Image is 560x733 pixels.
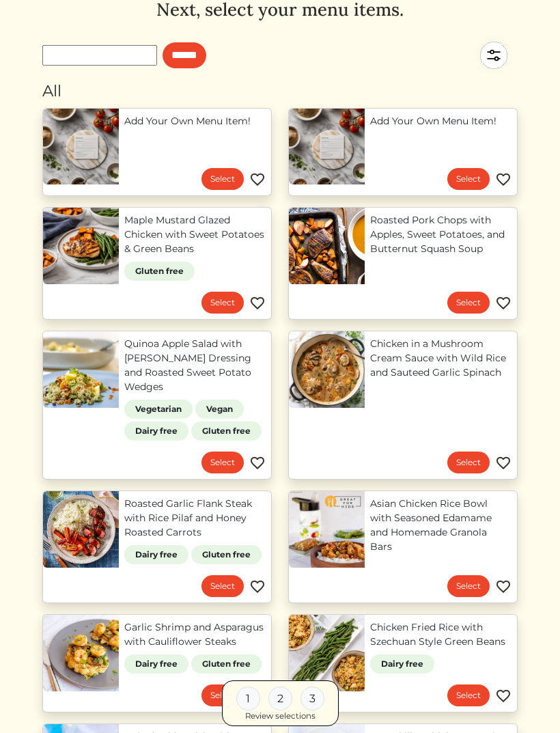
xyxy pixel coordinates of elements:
a: Quinoa Apple Salad with [PERSON_NAME] Dressing and Roasted Sweet Potato Wedges [124,337,266,394]
img: Favorite menu item [495,295,512,312]
a: Select [201,292,244,314]
div: 1 [236,687,260,710]
img: Favorite menu item [249,295,266,312]
a: 1 2 3 Review selections [222,680,339,726]
a: Select [447,575,490,597]
div: 2 [268,687,292,710]
img: filter-5a7d962c2457a2d01fc3f3b070ac7679cf81506dd4bc827d76cf1eb68fb85cd7.svg [470,31,518,79]
a: Asian Chicken Rice Bowl with Seasoned Edamame and Homemade Granola Bars [370,497,512,554]
a: Roasted Garlic Flank Steak with Rice Pilaf and Honey Roasted Carrots [124,497,266,540]
a: Select [201,452,244,473]
a: Maple Mustard Glazed Chicken with Sweet Potatoes & Green Beans [124,213,266,256]
div: 3 [300,687,324,710]
a: Chicken Fried Rice with Szechuan Style Green Beans [370,620,512,649]
img: Favorite menu item [495,455,512,471]
a: Add Your Own Menu Item! [124,114,266,128]
img: Favorite menu item [249,455,266,471]
a: Select [201,168,244,190]
div: All [42,79,518,102]
a: Select [201,575,244,597]
a: Add Your Own Menu Item! [370,114,512,128]
img: Favorite menu item [249,171,266,188]
a: Chicken in a Mushroom Cream Sauce with Wild Rice and Sauteed Garlic Spinach [370,337,512,380]
a: Select [447,292,490,314]
a: Roasted Pork Chops with Apples, Sweet Potatoes, and Butternut Squash Soup [370,213,512,256]
div: Review selections [245,710,316,723]
img: Favorite menu item [495,171,512,188]
img: Favorite menu item [495,579,512,595]
img: Favorite menu item [249,579,266,595]
a: Select [447,452,490,473]
a: Garlic Shrimp and Asparagus with Cauliflower Steaks [124,620,266,649]
a: Select [447,168,490,190]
